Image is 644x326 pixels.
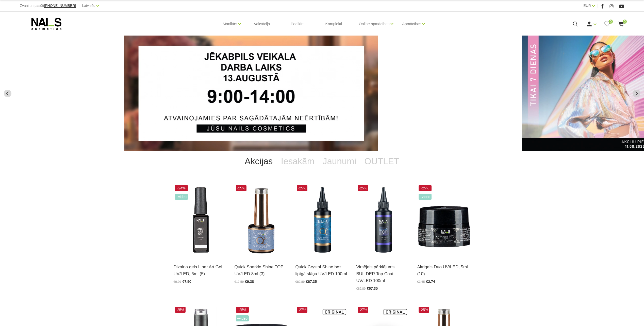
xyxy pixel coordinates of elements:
div: Zvani un pasūti [20,3,76,9]
a: EUR [583,3,591,9]
button: Go to last slide [4,90,11,97]
a: Iesakām [277,151,319,171]
span: -24% [175,185,188,191]
span: €89.80 [356,287,366,290]
span: -25% [358,185,369,191]
span: +Video [419,194,432,200]
a: Manikīrs [223,14,237,34]
a: Quick Crystal Shine bez lipīgā slāņa UV/LED 100ml [295,264,349,277]
span: 0 [623,20,627,24]
span: +Video [175,194,188,200]
a: Vaksācija [250,12,274,36]
span: -27% [297,307,308,313]
img: Virsējais pārklājums bez lipīgā slāņa ar mirdzuma efektu.Pieejami 3 veidi:* Starlight - ar smalkā... [235,184,288,257]
img: Builder Top virsējais pārklājums bez lipīgā slāņa gēllakas/gēla pārklājuma izlīdzināšanai un nost... [356,184,410,257]
a: Komplekti [321,12,346,36]
span: 0 [609,20,613,24]
span: -25% [297,185,308,191]
span: €2.74 [426,280,435,284]
span: €3.65 [417,280,425,284]
button: Next slide [633,90,640,97]
img: Liner Art Gel - UV/LED dizaina gels smalku, vienmērīgu, pigmentētu līniju zīmēšanai. Lielisks pal... [174,184,227,257]
span: | [78,3,79,9]
span: -25% [419,307,430,313]
span: €89.80 [295,280,305,284]
span: -25% [175,307,186,313]
a: Jaunumi [319,151,360,171]
a: Pedikīrs [287,12,308,36]
a: Akrigels Duo UV/LED, 5ml (10) [417,264,471,277]
a: 0 [604,21,610,27]
span: -25% [236,307,249,313]
span: €67.35 [367,286,378,290]
a: Quick Sparkle Shine TOP UV/LED 8ml (3) [235,264,288,277]
span: €67.35 [306,280,317,284]
span: €12.50 [235,280,244,284]
span: -25% [236,185,247,191]
a: Dizaina gels Liner Art Gel UV/LED, 6ml (5) [174,264,227,277]
a: Online apmācības [359,14,389,34]
a: Virsējais pārklājums BUILDER Top Coat UV/LED 100ml [356,264,410,284]
a: Latviešu [82,3,95,9]
a: 0 [618,21,624,27]
li: 1 of 12 [124,36,510,151]
span: €9.90 [174,280,181,284]
a: Akcijas [241,151,277,171]
a: [PHONE_NUMBER] [44,4,76,8]
img: Kas ir AKRIGELS “DUO GEL” un kādas problēmas tas risina?• Tas apvieno ērti modelējamā akrigela un... [417,184,471,257]
a: Apmācības [402,14,421,34]
a: OUTLET [360,151,403,171]
span: €7.50 [183,280,191,284]
span: -25% [419,185,432,191]
img: Virsējais pārklājums bez lipīgā slāņa un UV zilā pārklājuma. Nodrošina izcilu spīdumu manikīram l... [295,184,349,257]
span: -27% [358,307,369,313]
span: | [597,3,598,9]
span: +Video [236,315,249,321]
span: €9.38 [245,280,254,284]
